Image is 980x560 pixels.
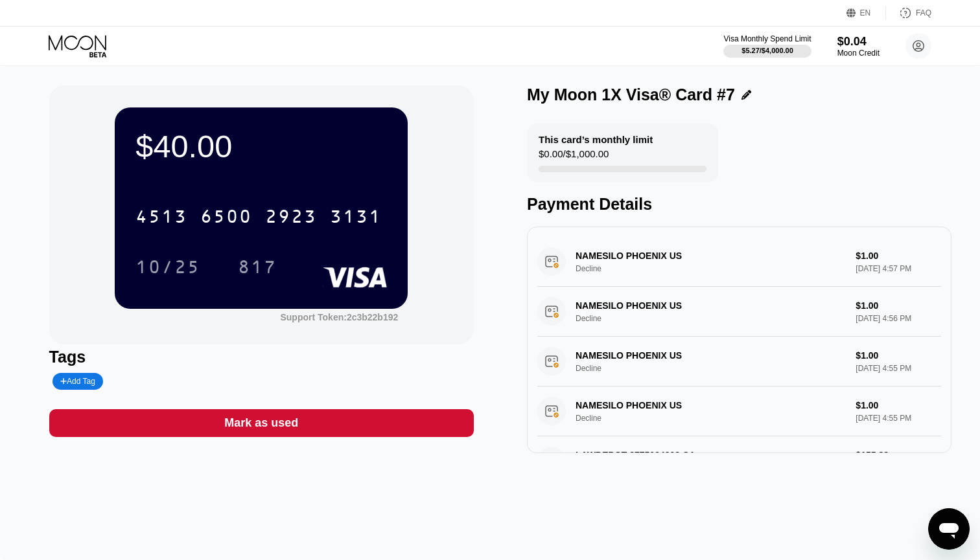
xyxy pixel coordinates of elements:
div: Support Token: 2c3b22b192 [280,312,398,322]
div: Add Tag [52,373,103,390]
div: 4513650029233131 [128,200,390,232]
div: Visa Monthly Spend Limit$5.27/$4,000.00 [723,34,811,58]
iframe: Button to launch messaging window [928,508,970,550]
div: Moon Credit [837,49,880,58]
div: This card’s monthly limit [539,134,653,145]
div: Mark as used [224,416,298,431]
div: 817 [228,251,286,283]
div: $5.27 / $4,000.00 [741,47,793,54]
div: Visa Monthly Spend Limit [723,34,811,43]
div: Payment Details [527,195,951,214]
div: EN [846,6,886,19]
div: FAQ [886,6,931,19]
div: $40.00 [135,128,387,164]
div: $0.04 [837,35,880,49]
div: 6500 [200,208,252,229]
div: $0.04Moon Credit [837,35,880,58]
div: Add Tag [60,377,95,386]
div: 2923 [265,208,317,229]
div: 4513 [135,208,187,229]
div: 817 [238,258,277,279]
div: EN [860,8,871,17]
div: 3131 [330,208,382,229]
div: $0.00 / $1,000.00 [539,148,609,166]
div: Support Token:2c3b22b192 [280,312,398,322]
div: 10/25 [126,251,210,283]
div: Mark as used [49,409,474,437]
div: 10/25 [135,258,200,279]
div: My Moon 1X Visa® Card #7 [527,85,735,104]
div: Tags [49,348,474,366]
div: FAQ [916,8,931,17]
